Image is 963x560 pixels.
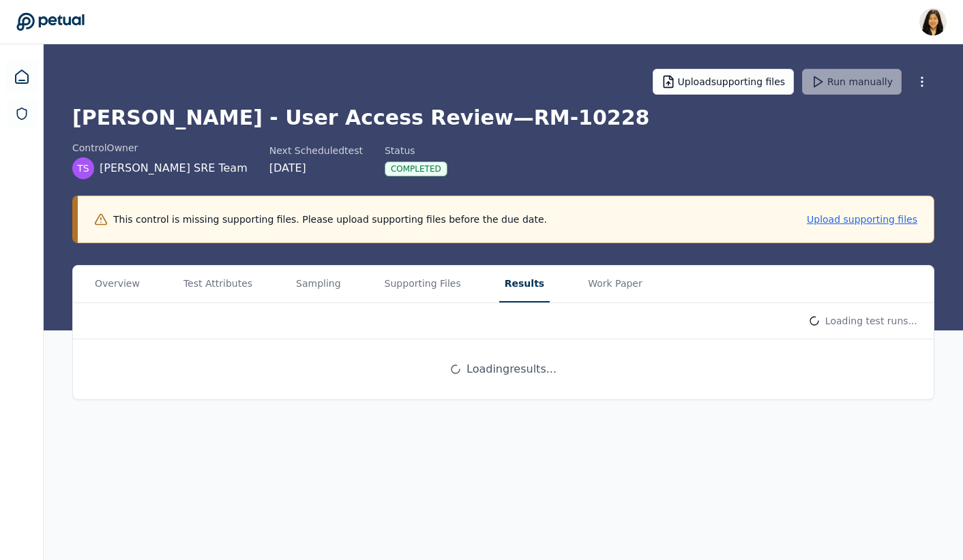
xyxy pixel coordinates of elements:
a: SOC 1 Reports [7,99,37,129]
p: Loading test runs... [825,314,917,328]
div: Completed [385,161,447,176]
div: [DATE] [269,160,363,176]
button: More Options [910,69,934,94]
a: Go to Dashboard [16,12,85,31]
div: Loading results ... [450,361,557,377]
button: Run manually [802,69,902,95]
div: Next Scheduled test [269,144,363,157]
button: Upload supporting files [807,213,917,226]
button: Sampling [291,266,346,302]
span: TS [77,161,89,175]
div: Status [385,144,447,157]
button: Overview [89,266,145,302]
button: Test Attributes [178,266,258,302]
h1: [PERSON_NAME] - User Access Review — RM-10228 [72,106,934,130]
button: Results [499,266,550,302]
button: Supporting Files [379,266,466,302]
a: Dashboard [5,61,38,93]
div: control Owner [72,141,248,155]
button: Work Paper [582,266,648,302]
button: Uploadsupporting files [653,69,795,95]
p: This control is missing supporting files. Please upload supporting files before the due date. [113,213,547,226]
img: Renee Park [919,8,947,35]
span: [PERSON_NAME] SRE Team [100,160,248,176]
